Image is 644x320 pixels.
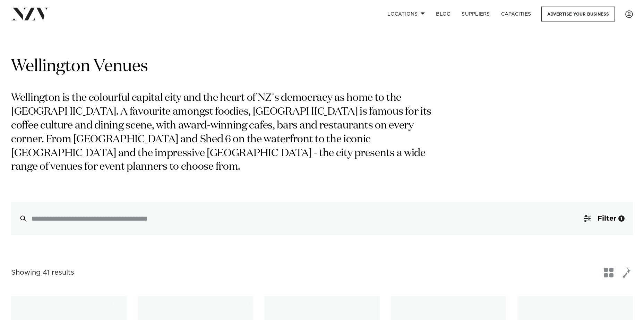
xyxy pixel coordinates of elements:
img: nzv-logo.png [11,8,49,20]
a: BLOG [430,7,456,21]
a: SUPPLIERS [456,7,495,21]
a: Advertise your business [541,7,615,21]
div: 1 [618,215,625,222]
a: Capacities [496,7,537,21]
h1: Wellington Venues [11,56,633,78]
span: Filter [598,215,616,222]
button: Filter1 [575,202,633,235]
div: Showing 41 results [11,267,74,278]
a: Locations [382,7,430,21]
p: Wellington is the colourful capital city and the heart of NZ's democracy as home to the [GEOGRAPH... [11,91,440,174]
